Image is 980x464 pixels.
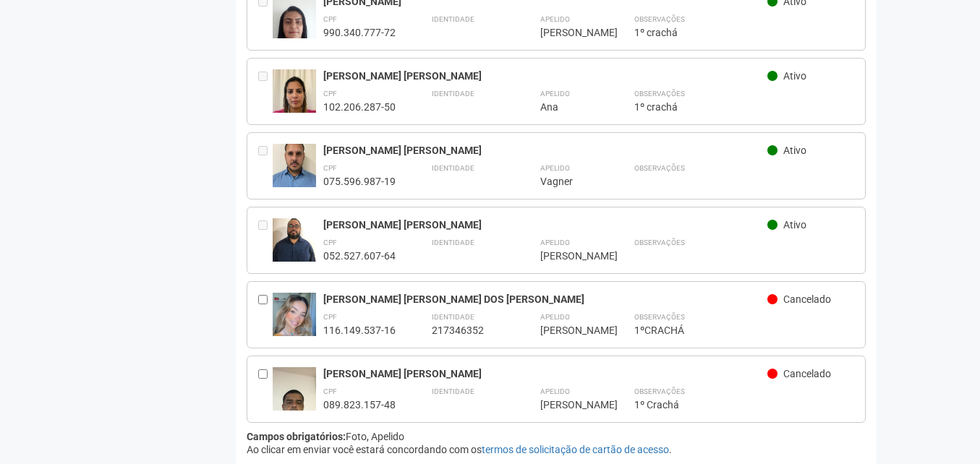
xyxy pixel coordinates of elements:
[323,15,337,23] strong: CPF
[634,100,855,113] div: 1º crachá
[323,100,396,113] div: 102.206.287-50
[634,398,855,411] div: 1º Crachá
[634,90,685,98] strong: Observações
[273,69,316,127] img: user.jpg
[634,164,685,172] strong: Observações
[540,90,570,98] strong: Apelido
[323,218,768,231] div: [PERSON_NAME] [PERSON_NAME]
[783,293,831,305] span: Cancelado
[432,313,474,321] strong: Identidade
[540,324,598,337] div: [PERSON_NAME]
[540,387,570,395] strong: Apelido
[540,313,570,321] strong: Apelido
[540,15,570,23] strong: Apelido
[783,70,806,82] span: Ativo
[432,15,474,23] strong: Identidade
[482,444,669,455] a: termos de solicitação de cartão de acesso
[634,239,685,246] strong: Observações
[634,324,855,337] div: 1ºCRACHÁ
[273,293,316,355] img: user.jpg
[323,324,396,337] div: 116.149.537-16
[247,431,346,442] strong: Campos obrigatórios:
[273,144,316,194] img: user.jpg
[323,144,768,157] div: [PERSON_NAME] [PERSON_NAME]
[323,387,337,395] strong: CPF
[258,144,273,188] div: Entre em contato com a Aministração para solicitar o cancelamento ou 2a via
[273,367,316,444] img: user.jpg
[783,145,806,156] span: Ativo
[323,398,396,411] div: 089.823.157-48
[323,175,396,188] div: 075.596.987-19
[323,239,337,246] strong: CPF
[432,324,504,337] div: 217346352
[432,90,474,98] strong: Identidade
[783,219,806,231] span: Ativo
[323,293,768,306] div: [PERSON_NAME] [PERSON_NAME] DOS [PERSON_NAME]
[540,100,598,113] div: Ana
[432,387,474,395] strong: Identidade
[634,387,685,395] strong: Observações
[258,218,273,262] div: Entre em contato com a Aministração para solicitar o cancelamento ou 2a via
[540,249,598,262] div: [PERSON_NAME]
[634,26,855,39] div: 1º crachá
[323,26,396,39] div: 990.340.777-72
[323,90,337,98] strong: CPF
[540,26,598,39] div: [PERSON_NAME]
[432,164,474,172] strong: Identidade
[540,398,598,411] div: [PERSON_NAME]
[323,249,396,262] div: 052.527.607-64
[323,69,768,82] div: [PERSON_NAME] [PERSON_NAME]
[247,443,866,456] div: Ao clicar em enviar você estará concordando com os .
[634,15,685,23] strong: Observações
[432,239,474,246] strong: Identidade
[634,313,685,321] strong: Observações
[247,430,866,443] div: Foto, Apelido
[323,313,337,321] strong: CPF
[540,239,570,246] strong: Apelido
[540,175,598,188] div: Vagner
[540,164,570,172] strong: Apelido
[323,164,337,172] strong: CPF
[323,367,768,380] div: [PERSON_NAME] [PERSON_NAME]
[273,218,316,262] img: user.jpg
[783,368,831,379] span: Cancelado
[258,69,273,113] div: Entre em contato com a Aministração para solicitar o cancelamento ou 2a via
